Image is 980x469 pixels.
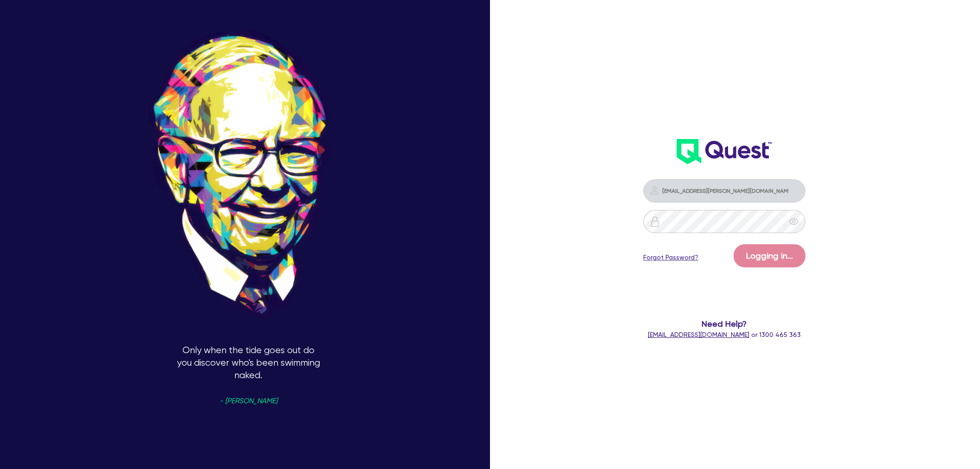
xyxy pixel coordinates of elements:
[677,139,772,164] img: wH2k97JdezQIQAAAABJRU5ErkJggg==
[648,331,749,338] a: [EMAIL_ADDRESS][DOMAIN_NAME]
[734,244,805,267] button: Logging in...
[220,398,277,405] span: - [PERSON_NAME]
[648,331,801,338] span: or 1300 465 363
[643,253,698,262] a: Forgot Password?
[649,216,660,227] img: icon-password
[789,217,798,226] span: eye
[591,317,857,330] span: Need Help?
[649,185,660,196] img: icon-password
[643,179,805,203] input: Email address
